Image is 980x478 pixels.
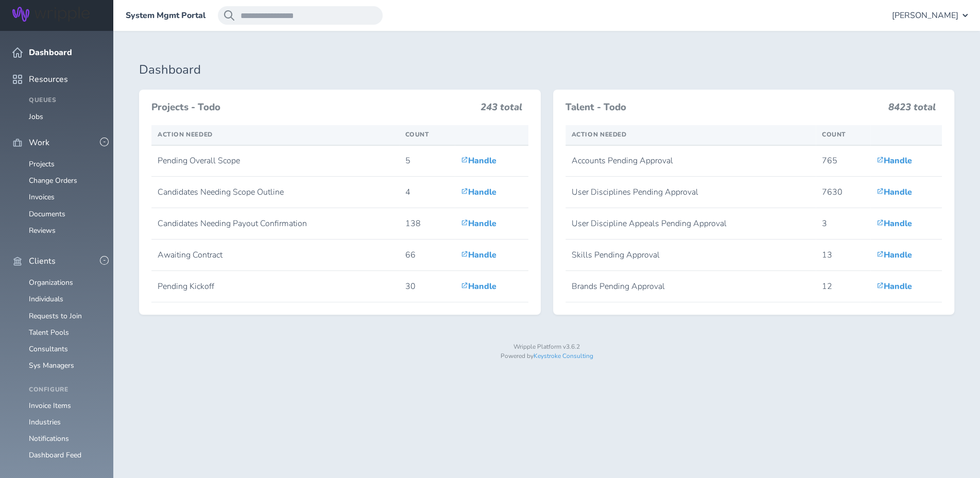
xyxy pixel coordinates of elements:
[29,112,43,122] a: Jobs
[565,102,883,113] h3: Talent - Todo
[399,240,455,271] td: 66
[876,218,912,229] a: Handle
[876,155,912,166] a: Handle
[461,281,496,292] a: Handle
[876,249,912,261] a: Handle
[565,177,816,208] td: User Disciplines Pending Approval
[822,130,846,139] span: Count
[29,278,73,287] a: Organizations
[151,177,399,208] td: Candidates Needing Scope Outline
[461,155,496,166] a: Handle
[892,11,958,20] span: [PERSON_NAME]
[405,130,429,139] span: Count
[29,294,63,304] a: Individuals
[29,450,81,460] a: Dashboard Feed
[100,256,109,265] button: -
[29,75,68,84] span: Resources
[399,177,455,208] td: 4
[399,271,455,302] td: 30
[816,145,870,177] td: 765
[29,344,68,354] a: Consultants
[399,145,455,177] td: 5
[12,7,90,22] img: Wripple
[158,130,213,139] span: Action Needed
[29,311,82,321] a: Requests to Join
[29,401,71,411] a: Invoice Items
[29,159,55,169] a: Projects
[29,386,101,394] h4: Configure
[29,328,69,337] a: Talent Pools
[139,63,954,77] h1: Dashboard
[151,145,399,177] td: Pending Overall Scope
[461,186,496,198] a: Handle
[151,208,399,240] td: Candidates Needing Payout Confirmation
[151,271,399,302] td: Pending Kickoff
[480,102,522,117] h3: 243 total
[151,240,399,271] td: Awaiting Contract
[534,352,593,360] a: Keystroke Consulting
[565,145,816,177] td: Accounts Pending Approval
[816,271,870,302] td: 12
[565,208,816,240] td: User Discipline Appeals Pending Approval
[151,102,474,113] h3: Projects - Todo
[29,138,49,147] span: Work
[461,218,496,229] a: Handle
[29,176,77,185] a: Change Orders
[29,226,56,235] a: Reviews
[29,361,74,370] a: Sys Managers
[29,192,55,202] a: Invoices
[139,353,954,360] p: Powered by
[565,271,816,302] td: Brands Pending Approval
[876,281,912,292] a: Handle
[816,240,870,271] td: 13
[892,6,968,25] button: [PERSON_NAME]
[816,208,870,240] td: 3
[126,11,205,20] a: System Mgmt Portal
[29,417,61,427] a: Industries
[29,48,72,57] span: Dashboard
[888,102,936,117] h3: 8423 total
[29,97,101,104] h4: Queues
[816,177,870,208] td: 7630
[29,257,56,266] span: Clients
[100,138,109,146] button: -
[461,249,496,261] a: Handle
[565,240,816,271] td: Skills Pending Approval
[29,209,65,219] a: Documents
[29,434,69,443] a: Notifications
[876,186,912,198] a: Handle
[399,208,455,240] td: 138
[139,344,954,351] p: Wripple Platform v3.6.2
[572,130,627,139] span: Action Needed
